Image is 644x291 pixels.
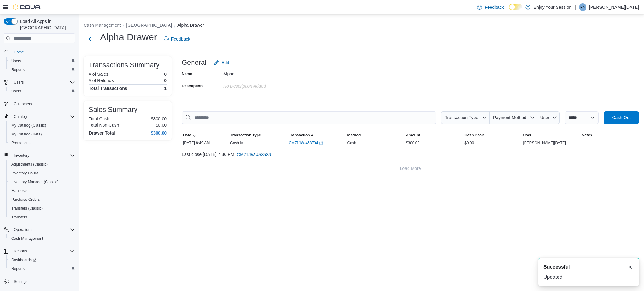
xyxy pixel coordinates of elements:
p: | [575,3,576,11]
span: Home [14,50,24,55]
span: Settings [14,279,27,284]
span: Reports [9,265,75,272]
h3: General [182,59,206,66]
p: Cash In [230,140,243,145]
span: [PERSON_NAME][DATE] [523,140,566,145]
span: Reports [11,266,25,271]
span: $300.00 [406,140,419,145]
span: Inventory Count [11,171,38,176]
h6: # of Sales [89,72,108,77]
label: Name [182,71,192,76]
p: $300.00 [151,116,167,121]
a: Adjustments (Classic) [9,161,50,168]
input: This is a search bar. As you type, the results lower in the page will automatically filter. [182,111,436,124]
button: Purchase Orders [6,195,77,204]
span: Edit [221,59,229,66]
p: 0 [164,78,167,83]
h1: Alpha Drawer [100,31,157,43]
button: Notes [580,131,639,139]
span: Reports [11,247,75,255]
span: Transfers (Classic) [11,206,43,211]
h4: 1 [164,86,167,91]
span: Amount [406,133,420,138]
span: Users [9,87,75,95]
span: Purchase Orders [9,196,75,203]
span: Reports [14,249,27,254]
span: Cash Management [9,235,75,242]
span: Users [11,89,21,94]
h6: Total Non-Cash [89,123,119,128]
span: My Catalog (Beta) [9,130,75,138]
button: Adjustments (Classic) [6,160,77,169]
button: Cash Back [463,131,522,139]
a: Feedback [161,33,193,45]
button: User [522,131,580,139]
span: Transaction # [289,133,313,138]
span: Promotions [11,140,31,145]
button: Transfers [6,213,77,222]
h3: Sales Summary [89,106,137,113]
p: 0 [164,72,167,77]
span: Feedback [171,36,190,42]
span: Cash Back [464,133,484,138]
span: Reports [11,67,25,72]
a: Transfers [9,213,30,221]
nav: An example of EuiBreadcrumbs [84,22,639,30]
div: Notification [543,263,634,271]
button: Users [1,78,77,87]
svg: External link [319,141,323,145]
span: Transfers (Classic) [9,205,75,212]
button: Operations [11,226,35,233]
span: CM71JW-458536 [237,151,271,158]
span: Manifests [11,188,27,193]
span: My Catalog (Beta) [11,132,42,137]
span: Home [11,48,75,56]
span: Payment Method [493,115,526,120]
a: Reports [9,265,27,272]
button: Users [6,57,77,65]
button: CM71JW-458536 [234,148,274,161]
a: Customers [11,100,35,108]
input: Dark Mode [509,4,522,10]
button: [GEOGRAPHIC_DATA] [126,23,172,28]
span: Dashboards [9,256,75,264]
button: Next [84,33,96,45]
img: Cova [13,4,41,10]
a: Home [11,48,26,56]
button: Payment Method [490,111,537,124]
button: Reports [6,264,77,273]
a: CM71JW-458704External link [289,140,323,145]
span: Operations [11,226,75,233]
span: Manifests [9,187,75,195]
button: Customers [1,99,77,108]
span: My Catalog (Classic) [11,123,46,128]
a: Manifests [9,187,30,195]
h6: Total Cash [89,116,109,121]
button: Transfers (Classic) [6,204,77,213]
h3: Transactions Summary [89,61,159,69]
button: Inventory Count [6,169,77,178]
span: Load More [400,165,421,172]
span: Cash Management [11,236,43,241]
button: Transaction Type [441,111,490,124]
button: Load More [182,162,639,175]
a: Dashboards [9,256,39,264]
p: [PERSON_NAME][DATE] [589,3,639,11]
button: Reports [11,247,30,255]
button: Reports [1,247,77,255]
span: My Catalog (Classic) [9,122,75,129]
button: My Catalog (Beta) [6,130,77,139]
a: Settings [11,278,30,285]
button: Settings [1,277,77,286]
span: Inventory Manager (Classic) [9,178,75,186]
span: Users [14,80,24,85]
div: Last close [DATE] 7:36 PM [182,148,639,161]
button: Operations [1,225,77,234]
span: Adjustments (Classic) [9,161,75,168]
span: Settings [11,277,75,285]
button: Amount [405,131,463,139]
button: My Catalog (Classic) [6,121,77,130]
span: Method [347,133,361,138]
button: Catalog [11,113,29,120]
